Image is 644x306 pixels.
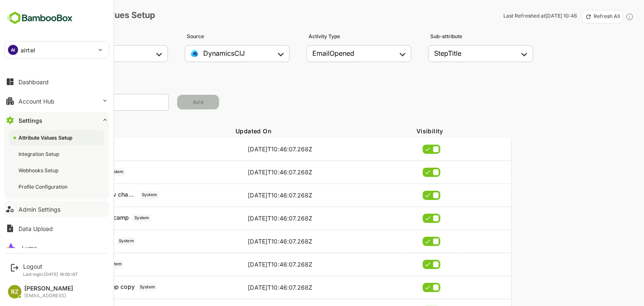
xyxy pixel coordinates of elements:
div: Lumo [22,244,37,252]
td: [DATE]T10:46:07.268Z [159,161,402,184]
p: System [105,260,123,268]
p: System [117,237,136,245]
div: Activities [428,45,533,62]
div: Activities [63,45,168,62]
td: [DATE]T10:46:07.268Z [159,230,402,253]
div: Attribute Values Setup [18,134,74,141]
td: [DATE]T10:46:07.268Z [159,138,402,161]
p: Source [187,34,303,40]
p: Sub-attribute [430,34,547,40]
div: Profile Configuration [18,183,69,190]
div: EmailOpened [312,49,398,57]
img: BambooboxFullLogoMark.5f36c76dfaba33ec1ec1367b70bb1252.svg [4,10,75,26]
button: Account Hub [4,93,109,109]
p: System [133,214,151,222]
div: Account Hub [18,98,55,105]
div: StepTitle [434,49,520,57]
p: Attribute Category [65,34,181,40]
button: Admin Settings [4,201,109,218]
button: Lumo [4,239,109,256]
td: [DATE]T10:46:07.268Z [159,207,402,230]
div: DynamicsCIJ [191,49,276,59]
button: Settings [4,112,109,129]
div: Integration Setup [18,150,61,158]
div: Activities [185,45,290,62]
div: Settings [18,117,42,124]
div: [EMAIL_ADDRESS] [24,293,73,298]
p: airtel [21,46,35,54]
div: AI [8,45,18,55]
div: Data Upload [18,225,53,232]
td: [DATE]T10:46:07.268Z [159,253,402,276]
div: Dashboard [18,78,49,86]
p: Updated On [236,126,271,136]
button: Dashboard [4,73,109,90]
p: Add Attribute Value [64,81,631,88]
p: System [138,283,157,291]
p: System [140,191,159,199]
td: [DATE]T10:46:07.268Z [159,276,402,299]
p: System [107,168,126,176]
div: AIairtel [5,41,109,58]
div: Webhooks Setup [18,167,60,174]
p: Refresh All [594,13,620,20]
p: Last login: [DATE] 16:00 IST [23,272,78,277]
button: Refresh All [582,10,624,23]
p: Visibility [416,126,443,136]
p: Last Refreshed at [DATE] 10:46 [504,13,578,23]
div: Logout [23,263,78,270]
p: Activity Type [309,34,425,40]
button: Data Upload [4,220,109,237]
img: DynamicsCIJ logo [191,49,198,57]
div: Activities [306,45,411,62]
div: Click to refresh values for all attributes in the selected attribute category [626,10,634,23]
div: [PERSON_NAME] [24,285,73,292]
div: Admin Settings [18,206,60,213]
div: RZ [8,285,21,298]
td: [DATE]T10:46:07.268Z [159,184,402,207]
